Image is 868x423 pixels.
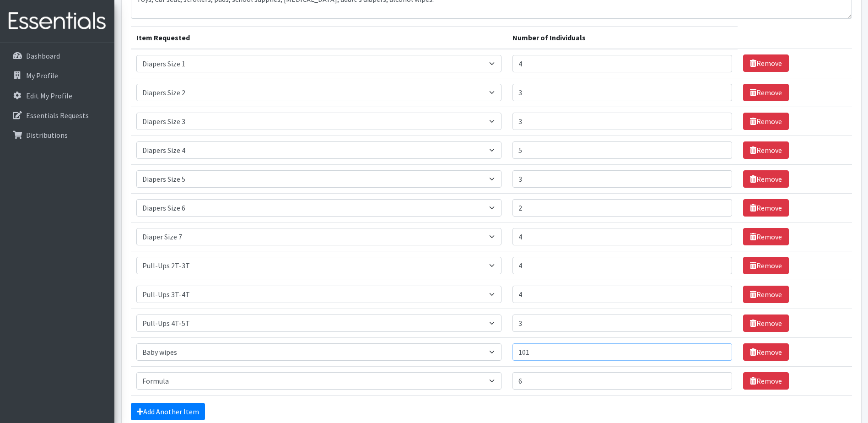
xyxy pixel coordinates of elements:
a: Remove [743,228,789,245]
a: Remove [743,170,789,188]
a: My Profile [4,66,111,85]
p: Distributions [26,130,68,140]
th: Number of Individuals [507,26,738,49]
a: Remove [743,113,789,130]
a: Dashboard [4,47,111,65]
a: Remove [743,141,789,159]
img: HumanEssentials [4,6,111,37]
a: Remove [743,199,789,217]
a: Distributions [4,126,111,144]
a: Add Another Item [131,403,205,420]
a: Essentials Requests [4,106,111,125]
a: Remove [743,315,789,332]
p: My Profile [26,71,58,80]
a: Remove [743,257,789,274]
th: Item Requested [131,26,507,49]
a: Remove [743,54,789,72]
a: Edit My Profile [4,87,111,105]
a: Remove [743,372,789,390]
p: Essentials Requests [26,111,89,120]
a: Remove [743,84,789,101]
p: Dashboard [26,51,60,60]
a: Remove [743,343,789,361]
p: Edit My Profile [26,91,72,100]
a: Remove [743,286,789,303]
